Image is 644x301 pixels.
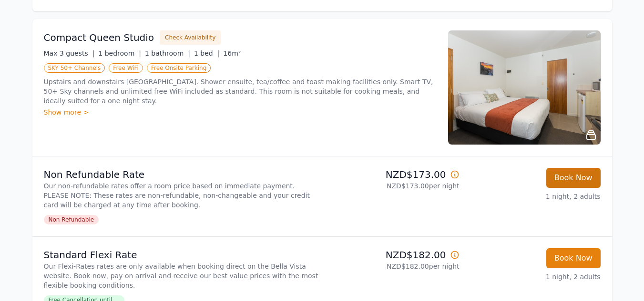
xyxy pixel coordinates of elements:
[44,77,437,106] p: Upstairs and downstairs [GEOGRAPHIC_DATA]. Shower ensuite, tea/coffee and toast making facilities...
[223,49,241,57] span: 16m²
[147,63,211,73] span: Free Onsite Parking
[44,49,95,57] span: Max 3 guests |
[44,215,99,224] span: Non Refundable
[546,248,601,268] button: Book Now
[326,248,460,262] p: NZD$182.00
[44,181,318,210] p: Our non-refundable rates offer a room price based on immediate payment. PLEASE NOTE: These rates ...
[109,63,143,73] span: Free WiFi
[44,168,318,181] p: Non Refundable Rate
[145,49,190,57] span: 1 bathroom |
[194,49,219,57] span: 1 bed |
[326,181,460,191] p: NZD$173.00 per night
[546,168,601,188] button: Book Now
[326,262,460,271] p: NZD$182.00 per night
[467,272,601,282] p: 1 night, 2 adults
[44,63,105,73] span: SKY 50+ Channels
[98,49,141,57] span: 1 bedroom |
[44,262,318,290] p: Our Flexi-Rates rates are only available when booking direct on the Bella Vista website. Book now...
[467,192,601,201] p: 1 night, 2 adults
[160,30,221,45] button: Check Availability
[326,168,460,181] p: NZD$173.00
[44,107,437,117] div: Show more >
[44,31,154,44] h3: Compact Queen Studio
[44,248,318,262] p: Standard Flexi Rate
